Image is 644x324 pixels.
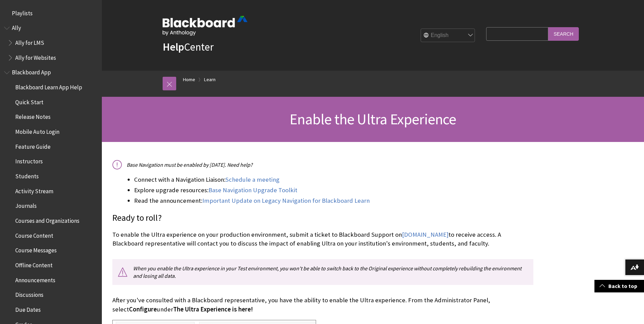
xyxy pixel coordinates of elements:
[112,230,533,248] p: To enable the Ultra experience on your production environment, submit a ticket to Blackboard Supp...
[594,280,644,292] a: Back to top
[15,126,59,135] span: Mobile Auto Login
[112,161,533,168] p: Base Navigation must be enabled by [DATE]. Need help?
[15,82,82,91] span: Blackboard Learn App Help
[15,200,37,210] span: Journals
[112,296,533,313] p: After you've consulted with a Blackboard representative, you have the ability to enable the Ultra...
[15,245,57,254] span: Course Messages
[134,185,533,195] li: Explore upgrade resources:
[15,289,43,298] span: Discussions
[15,141,51,150] span: Feature Guide
[163,40,184,54] strong: Help
[134,175,533,184] li: Connect with a Navigation Liaison:
[204,75,216,84] a: Learn
[208,186,297,194] a: Base Navigation Upgrade Toolkit
[15,230,53,239] span: Course Content
[12,67,51,76] span: Blackboard App
[15,274,55,284] span: Announcements
[12,7,33,17] span: Playlists
[163,40,214,54] a: HelpCenter
[15,259,53,269] span: Offline Content
[15,52,56,61] span: Ally for Websites
[4,22,98,64] nav: Book outline for Anthology Ally Help
[202,197,370,205] a: Important Update on Legacy Navigation for Blackboard Learn
[112,259,533,285] p: When you enable the Ultra experience in your Test environment, you won't be able to switch back t...
[163,16,247,36] img: Blackboard by Anthology
[15,170,39,180] span: Students
[15,111,51,121] span: Release Notes
[548,27,579,40] input: Search
[15,96,43,106] span: Quick Start
[183,75,195,84] a: Home
[173,305,253,313] span: The Ultra Experience is here!
[129,305,157,313] span: Configure
[15,156,43,165] span: Instructors
[12,22,21,32] span: Ally
[225,176,279,184] a: Schedule a meeting
[4,7,98,19] nav: Book outline for Playlists
[15,37,44,46] span: Ally for LMS
[290,110,456,128] span: Enable the Ultra Experience
[112,212,533,224] p: Ready to roll?
[421,29,475,42] select: Site Language Selector
[15,304,41,313] span: Due Dates
[15,215,79,224] span: Courses and Organizations
[134,196,533,205] li: Read the announcement:
[15,185,53,195] span: Activity Stream
[402,231,448,239] a: [DOMAIN_NAME]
